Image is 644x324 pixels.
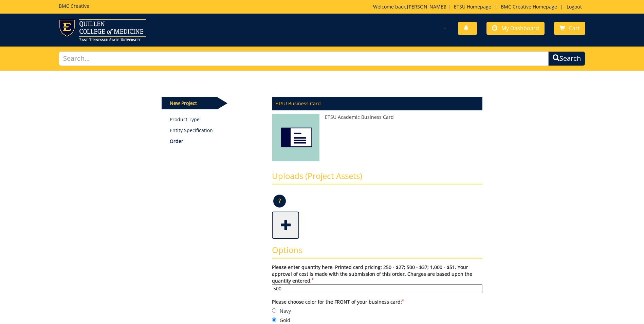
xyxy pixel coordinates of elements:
[272,172,482,184] h3: Uploads (Project Assets)
[501,24,539,32] span: My Dashboard
[407,3,445,10] a: [PERSON_NAME]
[170,116,262,123] a: Product Type
[272,97,482,110] p: ETSU Business Card
[272,318,276,322] input: Gold
[272,114,482,121] p: ETSU Academic Business Card
[59,51,549,66] input: Search...
[554,22,585,35] a: Cart
[272,307,482,314] label: Navy
[450,3,495,10] a: ETSU Homepage
[59,3,89,8] h5: BMC Creative
[59,19,146,41] img: ETSU logo
[272,246,482,258] h3: Options
[272,114,319,165] img: ETSU Academic Business Card
[272,284,482,293] input: Please enter quantity here. Printed card pricing: 250 - $27; 500 - $37; 1,000 - $51. Your approva...
[272,299,482,305] label: Please choose color for the FRONT of your business card:
[548,51,585,66] button: Search
[272,264,482,293] label: Please enter quantity here. Printed card pricing: 250 - $27; 500 - $37; 1,000 - $51. Your approva...
[373,3,585,10] p: Welcome back, ! | | |
[272,316,482,324] label: Gold
[569,24,580,32] span: Cart
[170,127,262,134] p: Entity Specification
[170,138,262,145] p: Order
[486,22,545,35] a: My Dashboard
[497,3,560,10] a: BMC Creative Homepage
[563,3,585,10] a: Logout
[162,97,217,109] p: New Project
[273,195,286,208] p: ?
[272,308,276,313] input: Navy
